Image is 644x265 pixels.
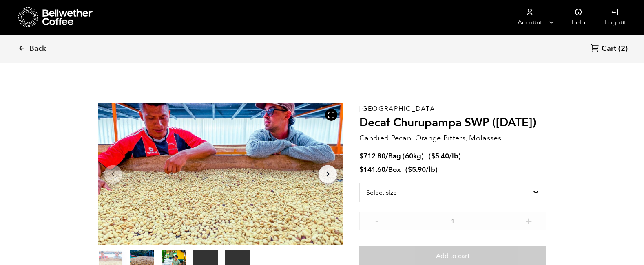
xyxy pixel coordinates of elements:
button: Add to cart [359,246,546,265]
span: (2) [618,44,628,54]
span: Back [29,44,46,54]
span: $ [359,151,363,161]
span: ( ) [405,165,438,174]
span: Cart [602,44,616,54]
button: - [372,216,382,224]
button: + [524,216,534,224]
span: /lb [449,151,458,161]
bdi: 5.90 [408,165,426,174]
span: $ [408,165,412,174]
bdi: 5.40 [431,151,449,161]
bdi: 141.60 [359,165,385,174]
span: $ [359,165,363,174]
bdi: 712.80 [359,151,385,161]
span: / [385,151,388,161]
h2: Decaf Churupampa SWP ([DATE]) [359,116,546,130]
span: / [385,165,388,174]
a: Cart (2) [591,44,628,55]
span: Bag (60kg) [388,151,424,161]
span: $ [431,151,435,161]
p: Candied Pecan, Orange Bitters, Molasses [359,133,546,144]
span: /lb [426,165,435,174]
span: Box [388,165,401,174]
span: ( ) [429,151,461,161]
